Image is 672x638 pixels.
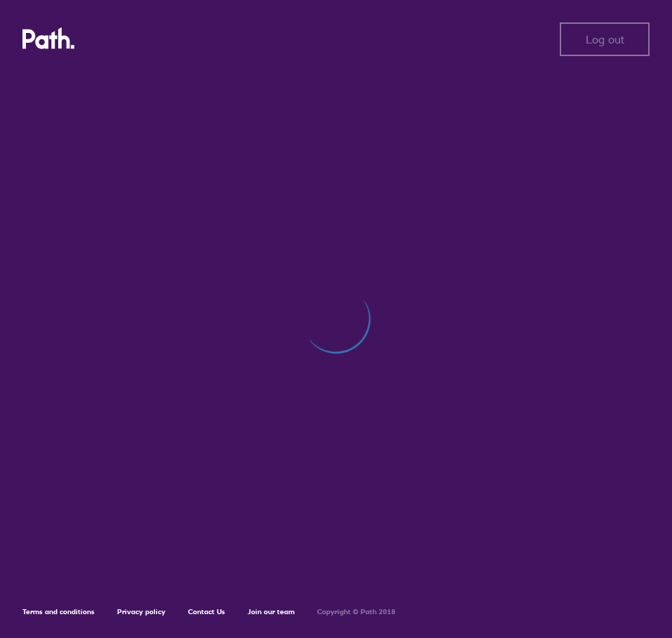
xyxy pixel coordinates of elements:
a: Privacy policy [117,607,166,616]
button: Log out [560,22,650,56]
a: Contact Us [188,607,225,616]
a: Join our team [248,607,295,616]
span: Log out [586,33,624,46]
a: Terms and conditions [22,607,95,616]
h6: Copyright © Path 2018 [317,608,396,616]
